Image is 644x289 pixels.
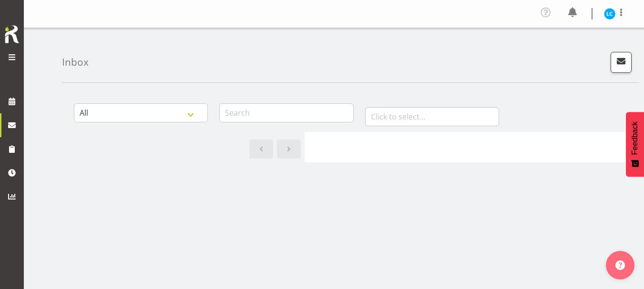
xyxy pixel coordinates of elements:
input: Search [219,103,353,122]
a: Next page [277,140,301,159]
span: Feedback [631,121,639,155]
a: Previous page [249,140,273,159]
img: lindsay-carroll-holland11869.jpg [604,8,615,20]
input: Click to select... [365,107,499,126]
img: Rosterit icon logo [2,24,21,45]
h4: Inbox [62,57,89,68]
img: help-xxl-2.png [615,260,625,270]
button: Feedback - Show survey [626,112,644,177]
